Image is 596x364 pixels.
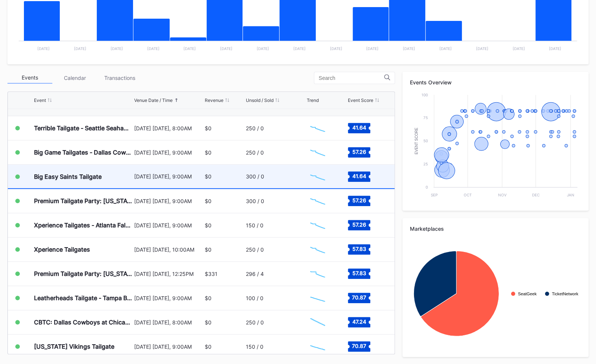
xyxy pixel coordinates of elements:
[306,192,329,210] svg: Chart title
[134,246,203,253] div: [DATE] [DATE], 10:00AM
[306,313,329,332] svg: Chart title
[498,193,506,197] text: Nov
[352,197,366,203] text: 57.26
[319,75,384,81] input: Search
[352,221,366,228] text: 57.26
[134,125,203,131] div: [DATE] [DATE], 8:00AM
[220,46,232,51] text: [DATE]
[34,221,132,229] div: Xperience Tailgates - Atlanta Falcons at [US_STATE] Vikings
[52,72,97,84] div: Calendar
[306,216,329,234] svg: Chart title
[552,292,578,296] text: TicketNetwork
[246,319,264,326] div: 250 / 0
[426,185,428,189] text: 0
[205,246,211,253] div: $0
[421,93,428,97] text: 100
[352,124,366,131] text: 41.64
[205,173,211,180] div: $0
[512,46,525,51] text: [DATE]
[246,173,264,180] div: 300 / 0
[410,79,581,85] div: Events Overview
[147,46,159,51] text: [DATE]
[34,173,102,180] div: Big Easy Saints Tailgate
[134,222,203,228] div: [DATE] [DATE], 9:00AM
[205,198,211,204] div: $0
[306,143,329,162] svg: Chart title
[134,198,203,204] div: [DATE] [DATE], 9:00AM
[306,264,329,283] svg: Chart title
[205,271,217,277] div: $331
[352,318,366,325] text: 47.24
[246,198,264,204] div: 300 / 0
[439,46,452,51] text: [DATE]
[183,46,196,51] text: [DATE]
[352,246,366,252] text: 57.83
[34,149,132,156] div: Big Game Tailgates - Dallas Cowboys Vs [US_STATE] Giants Tailgate
[306,119,329,137] svg: Chart title
[134,173,203,180] div: [DATE] [DATE], 9:00AM
[134,97,173,103] div: Venue Date / Time
[330,46,342,51] text: [DATE]
[134,319,203,326] div: [DATE] [DATE], 8:00AM
[205,222,211,228] div: $0
[352,172,366,179] text: 41.64
[34,318,132,326] div: CBTC: Dallas Cowboys at Chicago Bears Tailgate
[352,149,366,155] text: 57.26
[518,292,537,296] text: SeatGeek
[246,97,274,103] div: Unsold / Sold
[257,46,269,51] text: [DATE]
[205,149,211,156] div: $0
[34,124,132,132] div: Terrible Tailgate - Seattle Seahawks at Pittsburgh Steelers
[431,193,438,197] text: Sep
[34,97,46,103] div: Event
[34,197,132,205] div: Premium Tailgate Party: [US_STATE] Titans vs. Los Angeles Rams
[246,222,263,228] div: 150 / 0
[205,343,211,350] div: $0
[549,46,561,51] text: [DATE]
[306,289,329,307] svg: Chart title
[111,46,123,51] text: [DATE]
[423,162,428,166] text: 25
[34,270,132,277] div: Premium Tailgate Party: [US_STATE] City Chiefs vs. Philadelphia Eagles
[352,270,366,276] text: 57.83
[306,167,329,186] svg: Chart title
[134,271,203,277] div: [DATE] [DATE], 12:25PM
[97,72,142,84] div: Transactions
[246,125,264,131] div: 250 / 0
[34,246,90,253] div: Xperience Tailgates
[366,46,379,51] text: [DATE]
[306,97,318,103] div: Trend
[410,225,581,232] div: Marketplaces
[134,295,203,301] div: [DATE] [DATE], 9:00AM
[205,295,211,301] div: $0
[306,337,329,356] svg: Chart title
[205,319,211,326] div: $0
[34,294,132,302] div: Leatherheads Tailgate - Tampa Bay Buccaneers vs [US_STATE] Jets
[246,149,264,156] div: 250 / 0
[423,115,428,120] text: 75
[246,271,264,277] div: 296 / 4
[348,97,373,103] div: Event Score
[246,295,263,301] div: 100 / 0
[37,46,50,51] text: [DATE]
[134,149,203,156] div: [DATE] [DATE], 9:00AM
[134,343,203,350] div: [DATE] [DATE], 9:00AM
[352,343,366,349] text: 70.87
[410,237,581,349] svg: Chart title
[74,46,86,51] text: [DATE]
[306,240,329,259] svg: Chart title
[532,193,540,197] text: Dec
[34,343,114,350] div: [US_STATE] Vikings Tailgate
[246,343,263,350] div: 150 / 0
[423,139,428,143] text: 50
[566,193,574,197] text: Jan
[414,127,419,154] text: Event Score
[205,125,211,131] div: $0
[205,97,223,103] div: Revenue
[293,46,306,51] text: [DATE]
[352,294,366,301] text: 70.87
[476,46,488,51] text: [DATE]
[246,246,264,253] div: 250 / 0
[403,46,415,51] text: [DATE]
[410,91,581,203] svg: Chart title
